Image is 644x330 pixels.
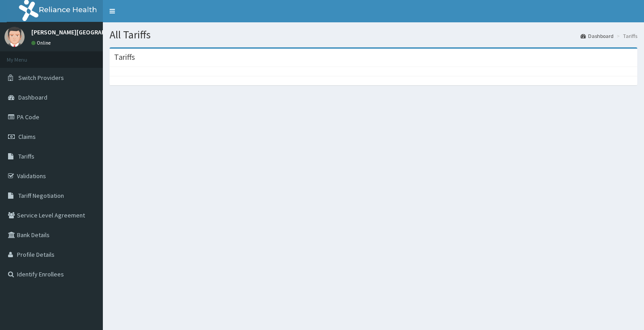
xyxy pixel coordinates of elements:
[114,53,135,61] h3: Tariffs
[18,133,36,141] span: Claims
[614,32,637,40] li: Tariffs
[31,29,134,35] p: [PERSON_NAME][GEOGRAPHIC_DATA]
[580,32,614,40] a: Dashboard
[18,93,47,101] span: Dashboard
[110,29,637,41] h1: All Tariffs
[4,27,25,47] img: User Image
[18,192,64,200] span: Tariff Negotiation
[18,152,34,160] span: Tariffs
[18,74,64,82] span: Switch Providers
[31,40,53,46] a: Online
